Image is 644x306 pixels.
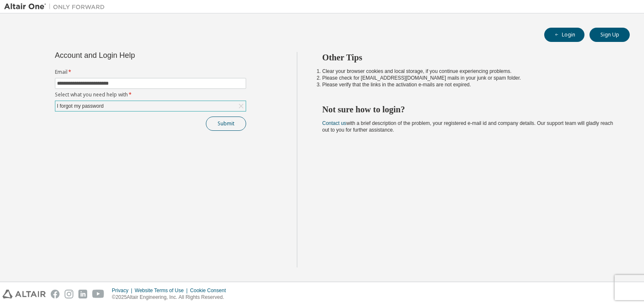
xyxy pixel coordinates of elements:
a: Contact us [322,120,346,126]
p: © 2025 Altair Engineering, Inc. All Rights Reserved. [112,294,231,301]
div: I forgot my password [56,101,105,111]
div: Account and Login Help [55,52,208,59]
label: Select what you need help with [55,91,246,98]
li: Please verify that the links in the activation e-mails are not expired. [322,81,615,88]
span: with a brief description of the problem, your registered e-mail id and company details. Our suppo... [322,120,613,133]
img: youtube.svg [92,290,104,298]
div: Website Terms of Use [135,287,190,294]
img: altair_logo.svg [3,290,46,298]
li: Clear your browser cookies and local storage, if you continue experiencing problems. [322,68,615,75]
button: Sign Up [589,28,630,42]
div: I forgot my password [55,101,246,111]
img: linkedin.svg [78,290,87,298]
div: Cookie Consent [190,287,231,294]
img: instagram.svg [65,290,73,298]
img: Altair One [4,3,109,11]
button: Submit [206,117,246,131]
li: Please check for [EMAIL_ADDRESS][DOMAIN_NAME] mails in your junk or spam folder. [322,75,615,81]
div: Privacy [112,287,135,294]
img: facebook.svg [51,290,60,298]
button: Login [544,28,584,42]
label: Email [55,69,246,75]
h2: Other Tips [322,52,615,63]
h2: Not sure how to login? [322,104,615,115]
